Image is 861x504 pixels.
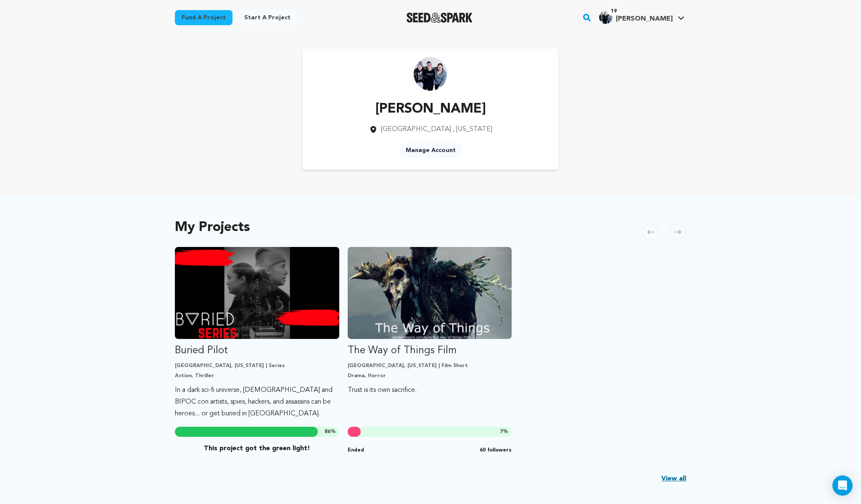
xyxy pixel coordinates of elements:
[500,429,503,434] span: 7
[399,143,462,158] a: Manage Account
[599,10,613,24] img: Mo%2C%20me%20and%20Bea.jpg
[348,362,512,369] p: [GEOGRAPHIC_DATA], [US_STATE] | Film Short
[832,475,853,496] div: Open Intercom Messenger
[175,247,339,420] a: Fund Buried Pilot
[500,428,508,435] span: %
[175,10,232,25] a: Fund a project
[348,447,364,454] span: Ended
[348,247,512,396] a: Fund The Way of Things Film
[175,362,339,369] p: [GEOGRAPHIC_DATA], [US_STATE] | Series
[480,447,512,454] span: 60 followers
[238,10,297,25] a: Start a project
[597,9,686,24] a: Nik C.'s Profile
[453,126,492,133] span: , [US_STATE]
[369,99,492,119] p: [PERSON_NAME]
[407,13,473,23] a: Seed&Spark Homepage
[348,344,512,357] p: The Way of Things Film
[661,474,686,484] a: View all
[175,384,339,420] p: In a dark sci-fi universe, [DEMOGRAPHIC_DATA] and BIPOC con artists, spies, hackers, and assassin...
[325,429,330,434] span: 86
[607,7,620,16] span: 19
[175,444,339,454] p: This project got the green light!
[599,10,673,24] div: Nik C.'s Profile
[616,16,673,22] span: [PERSON_NAME]
[348,384,512,396] p: Trust is its own sacrifice.
[175,373,339,379] p: Action, Thriller
[407,13,473,23] img: Seed&Spark Logo Dark Mode
[348,373,512,379] p: Drama, Horror
[414,57,447,91] img: https://seedandspark-static.s3.us-east-2.amazonaws.com/images/User/000/777/259/medium/Mo%2C%20me%...
[175,222,250,234] h2: My Projects
[175,344,339,357] p: Buried Pilot
[381,126,451,133] span: [GEOGRAPHIC_DATA]
[325,428,336,435] span: %
[597,9,686,26] span: Nik C.'s Profile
